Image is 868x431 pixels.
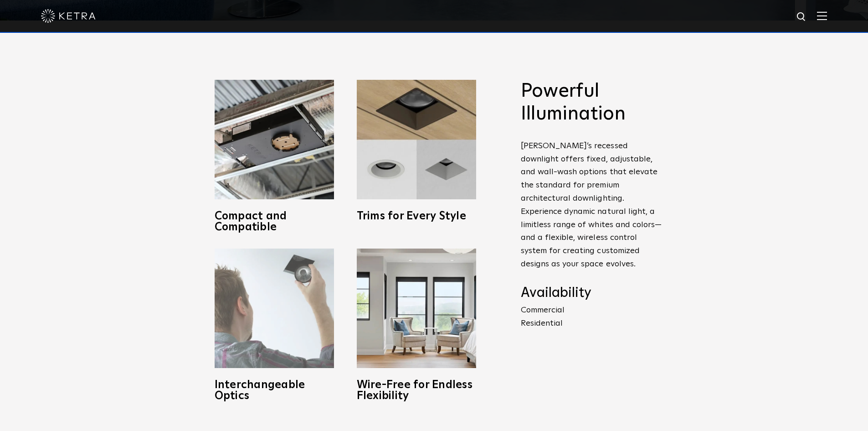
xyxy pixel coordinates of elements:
img: ketra-logo-2019-white [41,9,96,23]
h2: Powerful Illumination [521,80,662,126]
h3: Wire-Free for Endless Flexibility [357,379,476,401]
img: search icon [796,11,807,23]
p: [PERSON_NAME]’s recessed downlight offers fixed, adjustable, and wall-wash options that elevate t... [521,140,662,271]
h3: Interchangeable Optics [215,379,334,401]
p: Commercial Residential [521,304,662,330]
img: D3_WV_Bedroom [357,249,476,368]
img: trims-for-every-style [357,80,476,199]
img: compact-and-copatible [215,80,334,199]
h3: Trims for Every Style [357,211,476,222]
h3: Compact and Compatible [215,211,334,233]
h4: Availability [521,285,662,302]
img: Hamburger%20Nav.svg [817,11,827,20]
img: D3_OpticSwap [215,249,334,368]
